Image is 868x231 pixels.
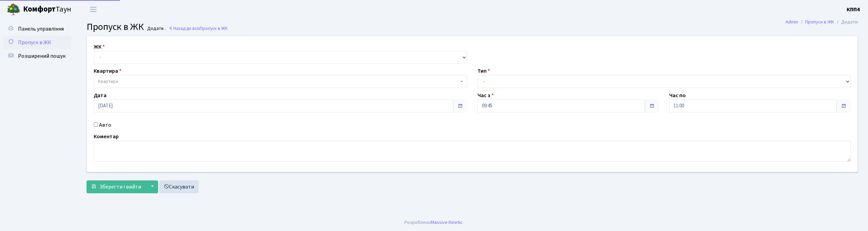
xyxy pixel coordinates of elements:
a: Admin [786,18,798,25]
a: КПП4 [847,5,860,14]
span: Пропуск в ЖК [200,25,228,32]
nav: breadcrumb [775,15,868,29]
label: Час з [477,91,494,100]
a: Пропуск в ЖК [805,18,834,25]
label: Дата [94,91,107,100]
label: Тип [477,67,490,75]
div: Розроблено . [404,219,464,226]
label: Час по [669,91,686,100]
span: Розширений пошук [18,52,65,60]
li: Додати [834,18,858,26]
span: Зберегти і вийти [99,183,141,191]
span: Пропуск в ЖК [87,20,144,34]
label: ЖК [94,43,105,51]
label: Квартира [94,67,121,75]
span: Таун [23,4,71,15]
small: Додати . [146,26,166,32]
img: logo.png [7,3,20,16]
a: Назад до всіхПропуск в ЖК [169,25,228,32]
b: КПП4 [847,6,860,13]
label: Коментар [94,132,119,141]
span: Пропуск в ЖК [18,39,51,46]
b: Комфорт [23,4,56,15]
a: Панель управління [3,22,71,36]
button: Переключити навігацію [85,4,102,15]
a: Massive Kinetic [431,219,463,226]
span: Панель управління [18,25,64,33]
a: Розширений пошук [3,49,71,63]
a: Пропуск в ЖК [3,36,71,49]
button: Зберегти і вийти [87,180,146,193]
a: Скасувати [159,180,199,193]
span: Квартира [98,78,118,85]
label: Авто [99,121,111,129]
